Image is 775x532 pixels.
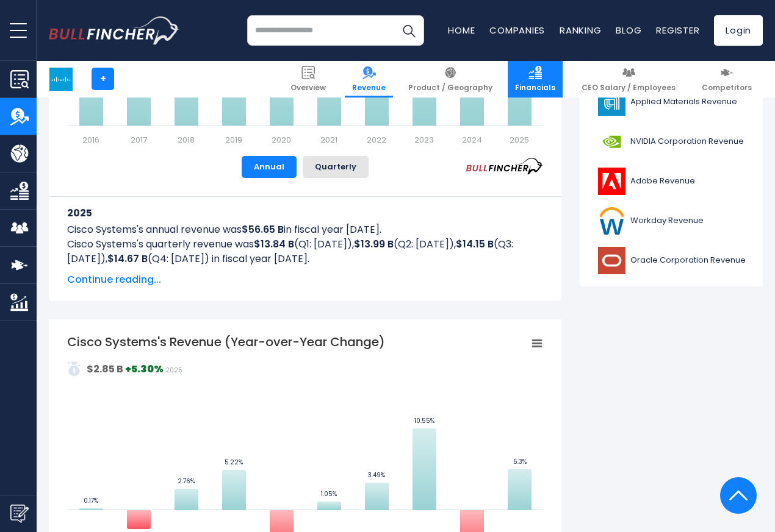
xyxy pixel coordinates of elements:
[87,362,123,376] strong: $2.85 B
[165,366,182,375] span: 2025
[283,61,333,98] a: Overview
[354,237,394,251] b: $13.99 B
[589,204,754,238] a: Workday Revenue
[67,361,82,376] img: addasd
[702,83,752,93] span: Competitors
[589,85,754,119] a: Applied Materials Revenue
[242,222,284,236] b: $56.65 B
[352,83,386,93] span: Revenue
[225,134,242,146] text: 2019
[414,134,434,146] text: 2023
[489,24,545,37] a: Companies
[589,165,754,198] a: Adobe Revenue
[178,134,195,146] text: 2018
[49,16,180,44] a: Go to homepage
[574,61,683,98] a: CEO Salary / Employees
[589,244,754,277] a: Oracle Corporation Revenue
[596,88,627,116] img: AMAT logo
[303,156,369,178] button: Quarterly
[92,68,114,90] a: +
[582,83,676,93] span: CEO Salary / Employees
[367,134,386,146] text: 2022
[254,237,294,251] b: $13.84 B
[515,83,555,93] span: Financials
[596,247,627,274] img: ORCL logo
[67,272,543,287] span: Continue reading...
[560,24,601,37] a: Ranking
[414,416,434,425] text: 10.55%
[694,61,759,98] a: Competitors
[513,457,527,466] text: 5.3%
[596,128,627,155] img: NVDA logo
[290,83,326,93] span: Overview
[67,333,385,350] tspan: Cisco Systems's Revenue (Year-over-Year Change)
[448,24,475,37] a: Home
[82,134,99,146] text: 2016
[401,61,500,98] a: Product / Geography
[67,237,543,266] p: Cisco Systems's quarterly revenue was (Q1: [DATE]), (Q2: [DATE]), (Q3: [DATE]), (Q4: [DATE]) in f...
[49,16,180,44] img: bullfincher logo
[320,134,337,146] text: 2021
[589,125,754,158] a: NVIDIA Corporation Revenue
[456,237,494,251] b: $14.15 B
[508,61,563,98] a: Financials
[345,61,393,98] a: Revenue
[49,68,73,91] img: CSCO logo
[714,15,763,46] a: Login
[242,156,297,178] button: Annual
[408,83,492,93] span: Product / Geography
[131,134,147,146] text: 2017
[616,24,641,37] a: Blog
[656,24,699,37] a: Register
[368,470,385,480] text: 3.49%
[67,222,543,237] p: Cisco Systems's annual revenue was in fiscal year [DATE].
[321,489,337,498] text: 1.05%
[107,252,148,266] b: $14.67 B
[84,496,98,505] text: 0.17%
[510,134,529,146] text: 2025
[596,207,627,235] img: WDAY logo
[462,134,482,146] text: 2024
[272,134,291,146] text: 2020
[596,168,627,195] img: ADBE logo
[67,205,543,221] h3: 2025
[125,362,164,376] strong: +5.30%
[225,458,243,467] text: 5.22%
[178,477,195,486] text: 2.76%
[394,15,424,46] button: Search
